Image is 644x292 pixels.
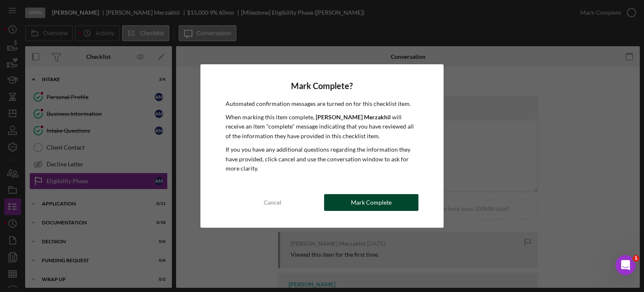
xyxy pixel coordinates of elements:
button: Cancel [226,194,320,211]
b: [PERSON_NAME] Merzakhil [316,113,391,121]
p: Automated confirmation messages are turned on for this checklist item. [226,99,419,108]
h4: Mark Complete? [226,81,419,91]
div: Cancel [264,194,281,211]
p: If you you have any additional questions regarding the information they have provided, click canc... [226,145,419,173]
div: Mark Complete [351,194,392,211]
p: When marking this item complete, will receive an item "complete" message indicating that you have... [226,113,419,141]
button: Mark Complete [324,194,418,211]
iframe: Intercom live chat [615,255,636,275]
span: 1 [633,255,639,262]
